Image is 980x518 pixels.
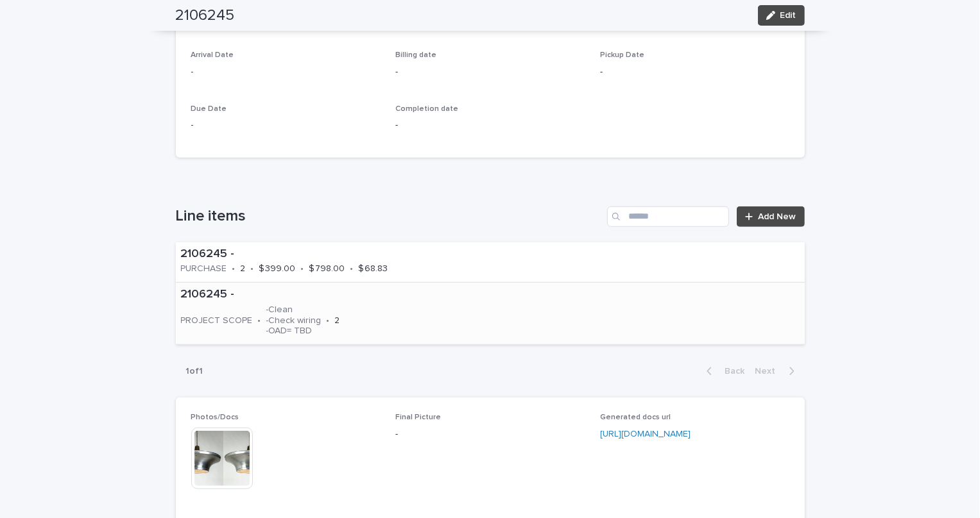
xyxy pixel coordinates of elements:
p: 2 [335,315,340,326]
span: Due Date [191,105,227,113]
span: Pickup Date [600,51,644,59]
p: $ 68.83 [359,263,388,274]
p: PROJECT SCOPE [181,315,253,326]
span: Photos/Docs [191,414,239,421]
p: - [191,119,381,132]
h1: Line items [176,207,603,226]
p: $ 399.00 [259,263,296,274]
span: Edit [780,11,796,20]
p: 2106245 - [181,247,442,262]
h2: 2106245 [176,6,235,25]
span: Next [755,367,784,376]
span: Back [718,367,745,376]
a: 2106245 -PROJECT SCOPE•-Clean -Check wiring -OAD= TBD•2 [176,283,805,345]
p: • [251,263,254,274]
a: [URL][DOMAIN_NAME] [600,430,691,439]
p: - [191,65,381,79]
input: Search [607,206,729,227]
span: Generated docs url [600,414,671,421]
p: • [301,263,304,274]
p: 1 of 1 [176,356,214,387]
span: Add New [759,212,796,221]
span: Completion date [395,105,458,113]
button: Next [750,365,805,377]
span: Billing date [395,51,436,59]
p: • [258,315,261,326]
p: • [350,263,354,274]
a: Add New [737,206,804,227]
p: • [327,315,330,326]
p: -Clean -Check wiring -OAD= TBD [266,305,322,337]
p: 2106245 - [181,288,394,302]
span: Final Picture [395,414,441,421]
p: - [395,65,585,79]
p: - [395,428,585,441]
p: - [395,119,585,132]
p: • [232,263,236,274]
button: Back [696,365,750,377]
p: 2 [241,263,246,274]
a: 2106245 -PURCHASE•2•$ 399.00•$ 798.00•$ 68.83 [176,242,805,283]
button: Edit [758,5,805,26]
p: - [600,65,789,79]
p: $ 798.00 [309,263,345,274]
p: PURCHASE [181,263,227,274]
span: Arrival Date [191,51,234,59]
